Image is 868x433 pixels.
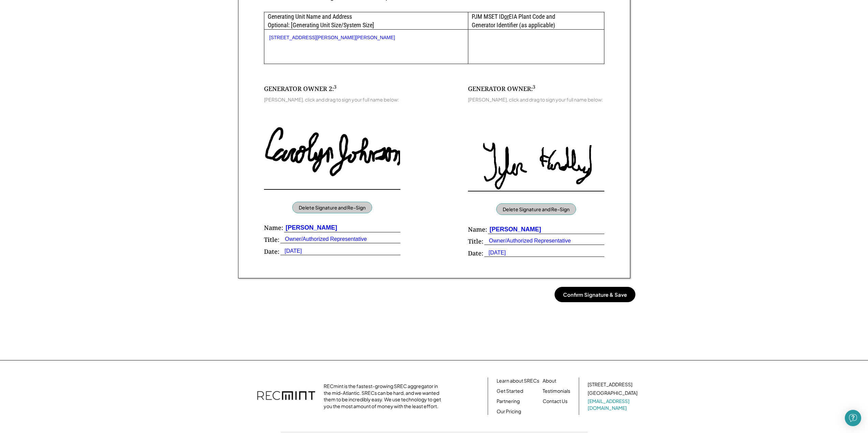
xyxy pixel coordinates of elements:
div: Owner/Authorized Representative [280,235,367,243]
sup: 3 [533,84,535,90]
div: Title: [264,235,279,244]
a: Learn about SRECs [497,377,539,384]
img: recmint-logotype%403x.png [257,384,315,408]
div: Name: [468,225,487,234]
div: Date: [264,247,279,256]
div: [DATE] [484,249,506,257]
div: [PERSON_NAME], click and drag to sign your full name below: [264,96,399,103]
a: Contact Us [543,398,568,405]
img: signaturePad-1759371115636.png [264,105,400,189]
a: Get Started [497,388,523,395]
div: [PERSON_NAME], click and drag to sign your full name below: [468,96,603,103]
div: [GEOGRAPHIC_DATA] [588,390,637,397]
div: Owner/Authorized Representative [484,237,571,245]
div: [STREET_ADDRESS][PERSON_NAME][PERSON_NAME] [269,35,463,41]
div: [PERSON_NAME] [284,223,337,232]
div: GENERATOR OWNER: [468,84,535,93]
div: [STREET_ADDRESS] [588,381,632,388]
div: GENERATOR OWNER 2: [264,84,337,93]
div: Generating Unit Name and Address Optional: [Generating Unit Size/System Size] [264,12,468,29]
a: Our Pricing [497,408,521,415]
a: About [543,377,556,384]
div: Date: [468,249,483,258]
div: PJM MSET ID EIA Plant Code and Generator Identifier (as applicable) [468,12,604,29]
div: RECmint is the fastest-growing SREC aggregator in the mid-Atlantic. SRECs can be hard, and we wan... [324,383,445,409]
div: [DATE] [280,247,302,255]
u: or [504,13,509,20]
a: Testimonials [543,388,570,395]
button: Delete Signature and Re-Sign [496,203,576,215]
img: hkmehwAAAAZJREFUAwCt5P4a0NXngwAAAABJRU5ErkJggg== [468,106,604,191]
a: Partnering [497,398,520,405]
div: Open Intercom Messenger [845,410,861,426]
a: [EMAIL_ADDRESS][DOMAIN_NAME] [588,398,639,411]
sup: 3 [334,84,337,90]
div: Name: [264,223,283,232]
button: Delete Signature and Re-Sign [292,202,372,213]
div: [PERSON_NAME] [488,225,541,234]
button: Confirm Signature & Save [555,287,635,302]
div: Title: [468,237,483,246]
